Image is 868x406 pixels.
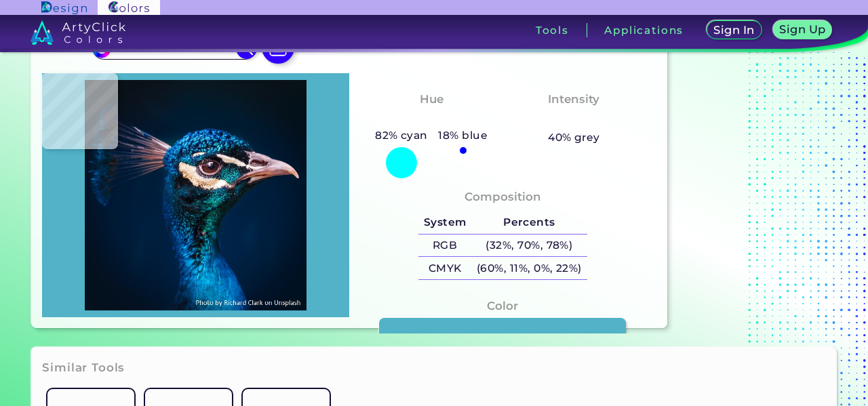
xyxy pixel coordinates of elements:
h5: Sign In [716,25,753,35]
img: ArtyClick Design logo [41,1,87,14]
h5: System [418,211,471,234]
h4: Composition [465,187,541,207]
a: Sign Up [776,22,829,39]
h3: Applications [604,25,684,35]
h3: Bluish Cyan [387,111,475,127]
h3: Similar Tools [42,360,125,376]
h4: Color [487,296,518,316]
h5: Percents [471,211,587,234]
img: img_pavlin.jpg [49,80,342,310]
h3: Tools [536,25,569,35]
h3: Medium [542,111,606,127]
h4: Intensity [548,89,599,109]
h5: CMYK [418,257,471,279]
a: Sign In [709,22,759,39]
h4: Hue [420,89,443,109]
h5: Sign Up [782,24,824,35]
h5: (32%, 70%, 78%) [471,235,587,257]
h5: 40% grey [548,129,600,146]
h5: 82% cyan [370,127,433,144]
h5: 18% blue [433,127,493,144]
h5: (60%, 11%, 0%, 22%) [471,257,587,279]
img: logo_artyclick_colors_white.svg [31,20,126,45]
h5: RGB [418,235,471,257]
